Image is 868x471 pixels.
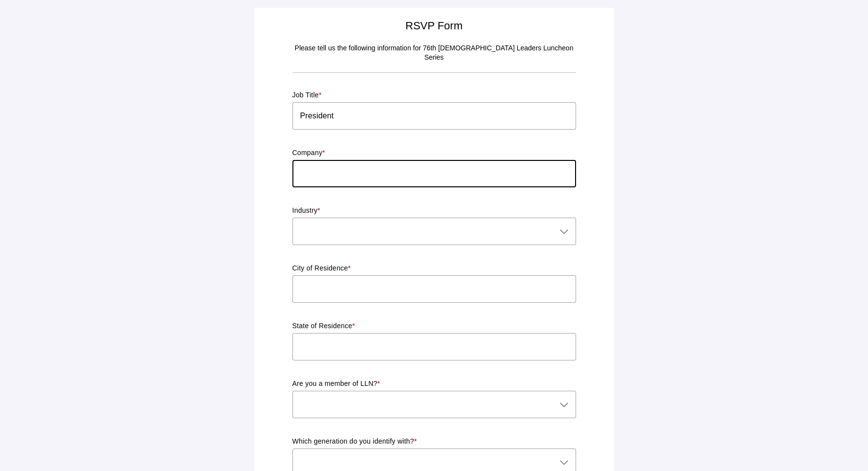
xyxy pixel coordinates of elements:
p: Industry [292,206,576,216]
p: Which generation do you identify with? [292,437,576,447]
p: Are you a member of LLN? [292,379,576,389]
p: Job Title [292,90,576,100]
p: Please tell us the following information for 76th [DEMOGRAPHIC_DATA] Leaders Luncheon Series [292,44,576,63]
p: City of Residence [292,264,576,273]
span: RSVP Form [405,20,463,32]
p: State of Residence [292,321,576,331]
p: Company [292,148,576,158]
